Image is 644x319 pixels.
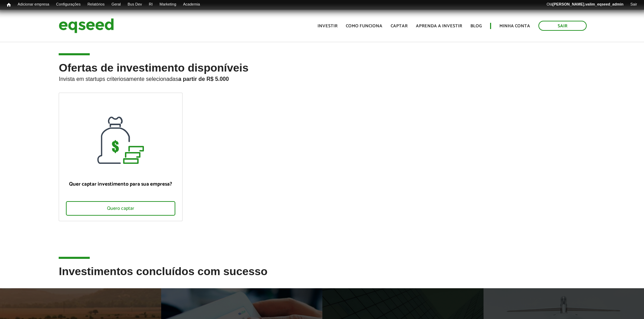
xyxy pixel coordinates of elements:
a: Marketing [156,2,179,7]
a: RI [145,2,156,7]
p: Invista em startups criteriosamente selecionadas [59,74,585,82]
a: Academia [180,2,204,7]
a: Como funciona [346,24,382,28]
a: Geral [108,2,124,7]
a: Sair [627,2,641,7]
a: Olá[PERSON_NAME].valim_eqseed_admin [543,2,627,7]
a: Adicionar empresa [14,2,53,7]
h2: Ofertas de investimento disponíveis [59,62,585,93]
div: Quero captar [66,201,175,216]
a: Aprenda a investir [416,24,462,28]
a: Captar [391,24,408,28]
a: Configurações [53,2,84,7]
a: Sair [538,21,587,31]
a: Relatórios [84,2,108,7]
span: Início [7,2,11,7]
a: Início [3,2,14,8]
a: Quer captar investimento para sua empresa? Quero captar [59,93,183,221]
p: Quer captar investimento para sua empresa? [66,181,175,187]
a: Investir [318,24,338,28]
h2: Investimentos concluídos com sucesso [59,265,585,288]
a: Minha conta [499,24,530,28]
strong: a partir de R$ 5.000 [178,76,229,82]
strong: [PERSON_NAME].valim_eqseed_admin [553,2,624,6]
img: EqSeed [59,17,114,35]
a: Blog [470,24,482,28]
a: Bus Dev [124,2,146,7]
